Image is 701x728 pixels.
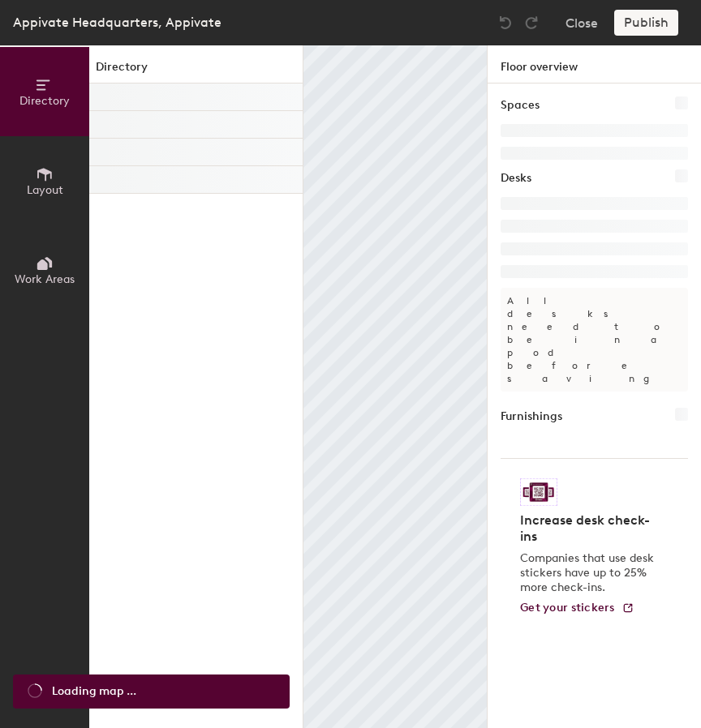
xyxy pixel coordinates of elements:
h1: Furnishings [501,408,562,426]
span: Work Areas [15,272,75,286]
span: Get your stickers [520,601,615,615]
span: Directory [19,94,70,108]
a: Get your stickers [520,602,634,615]
div: Appivate Headquarters, Appivate [13,12,221,32]
h1: Floor overview [488,45,701,84]
h4: Increase desk check-ins [520,512,659,545]
span: Loading map ... [52,683,136,700]
canvas: Map [303,45,487,728]
button: Close [566,10,598,36]
h1: Desks [501,169,531,187]
span: Layout [27,183,63,197]
h1: Spaces [501,96,540,114]
p: Companies that use desk stickers have up to 25% more check-ins. [520,551,659,595]
p: All desks need to be in a pod before saving [501,288,688,392]
img: Redo [523,15,540,31]
h1: Directory [89,58,303,84]
img: Undo [497,15,514,31]
img: Sticker logo [520,478,557,506]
